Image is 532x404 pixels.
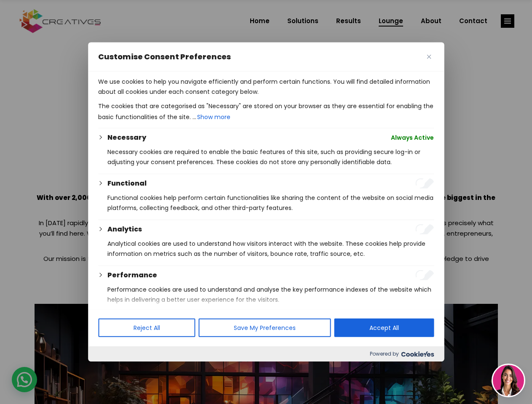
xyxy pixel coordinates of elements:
button: Reject All [98,319,195,337]
span: Always Active [391,133,434,143]
p: We use cookies to help you navigate efficiently and perform certain functions. You will find deta... [98,77,434,97]
div: Powered by [88,346,444,361]
button: Close [424,52,434,62]
div: Customise Consent Preferences [88,43,444,361]
p: Functional cookies help perform certain functionalities like sharing the content of the website o... [107,193,434,213]
p: Analytical cookies are used to understand how visitors interact with the website. These cookies h... [107,239,434,259]
img: agent [493,365,524,396]
button: Save My Preferences [198,319,331,337]
input: Enable Functional [415,178,434,189]
img: Close [427,55,431,59]
button: Analytics [107,224,142,234]
p: The cookies that are categorised as "Necessary" are stored on your browser as they are essential ... [98,101,434,123]
p: Necessary cookies are required to enable the basic features of this site, such as providing secur... [107,147,434,167]
button: Necessary [107,133,146,143]
input: Enable Performance [415,270,434,280]
button: Performance [107,270,157,280]
img: Cookieyes logo [401,351,434,357]
button: Accept All [334,319,434,337]
span: Customise Consent Preferences [98,52,231,62]
button: Functional [107,178,147,189]
p: Performance cookies are used to understand and analyse the key performance indexes of the website... [107,284,434,305]
button: Show more [196,111,231,123]
input: Enable Analytics [415,224,434,234]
